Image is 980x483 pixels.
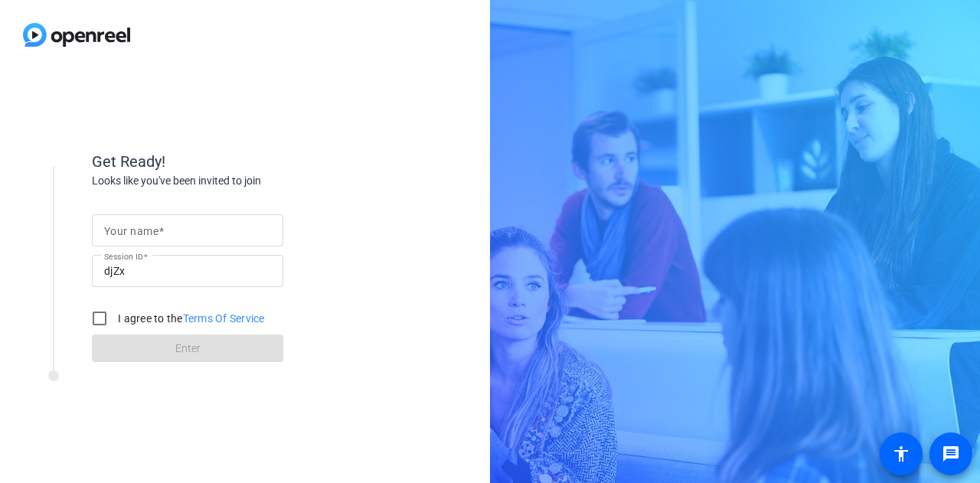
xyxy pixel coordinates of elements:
div: Looks like you've been invited to join [92,173,398,189]
a: Terms Of Service [183,312,265,325]
div: Get Ready! [92,150,398,173]
mat-label: Session ID [104,252,143,261]
label: I agree to the [115,311,265,326]
mat-label: Your name [104,225,158,237]
mat-icon: accessibility [892,445,910,463]
mat-icon: message [942,445,960,463]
